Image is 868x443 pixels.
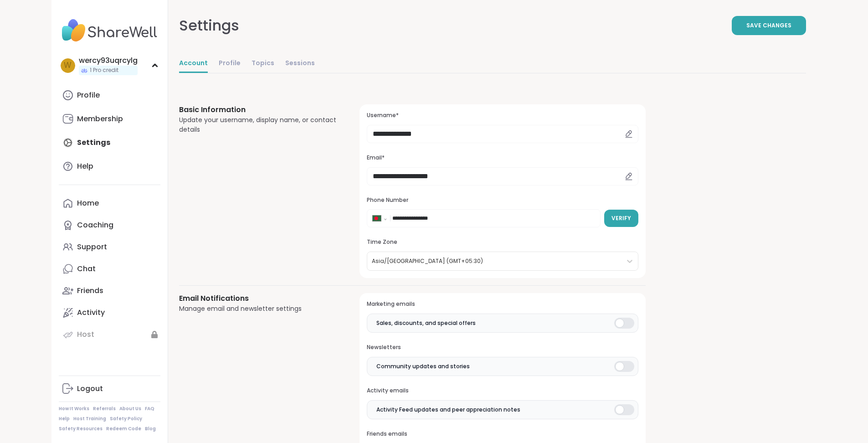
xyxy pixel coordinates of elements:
[746,21,791,30] span: Save Changes
[59,426,103,432] a: Safety Resources
[367,196,638,204] h3: Phone Number
[93,406,116,412] a: Referrals
[77,384,103,394] div: Logout
[252,55,274,73] a: Topics
[179,104,338,115] h3: Basic Information
[77,90,100,100] div: Profile
[59,84,160,106] a: Profile
[119,406,141,412] a: About Us
[77,286,103,296] div: Friends
[367,112,638,119] h3: Username*
[77,114,123,124] div: Membership
[110,416,142,422] a: Safety Policy
[367,430,638,438] h3: Friends emails
[367,300,638,308] h3: Marketing emails
[145,406,154,412] a: FAQ
[376,362,470,371] span: Community updates and stories
[59,416,70,422] a: Help
[59,406,89,412] a: How It Works
[219,55,241,73] a: Profile
[64,60,72,72] span: w
[77,161,93,171] div: Help
[59,15,160,46] img: ShareWell Nav Logo
[59,214,160,236] a: Coaching
[77,308,105,318] div: Activity
[179,304,338,314] div: Manage email and newsletter settings
[376,406,520,414] span: Activity Feed updates and peer appreciation notes
[106,426,141,432] a: Redeem Code
[73,416,106,422] a: Host Training
[59,108,160,130] a: Membership
[77,198,99,208] div: Home
[77,242,107,252] div: Support
[179,55,208,73] a: Account
[367,238,638,246] h3: Time Zone
[367,387,638,395] h3: Activity emails
[367,344,638,351] h3: Newsletters
[179,293,338,304] h3: Email Notifications
[604,210,638,227] button: Verify
[367,154,638,162] h3: Email*
[90,67,118,74] span: 1 Pro credit
[59,378,160,400] a: Logout
[285,55,315,73] a: Sessions
[59,155,160,177] a: Help
[59,324,160,345] a: Host
[59,258,160,280] a: Chat
[732,16,806,35] button: Save Changes
[77,264,96,274] div: Chat
[179,15,239,36] div: Settings
[79,56,138,66] div: wercy93uqrcylg
[376,319,476,327] span: Sales, discounts, and special offers
[59,302,160,324] a: Activity
[77,330,94,340] div: Host
[611,214,631,222] span: Verify
[59,236,160,258] a: Support
[145,426,156,432] a: Blog
[179,115,338,134] div: Update your username, display name, or contact details
[59,280,160,302] a: Friends
[77,220,113,230] div: Coaching
[59,192,160,214] a: Home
